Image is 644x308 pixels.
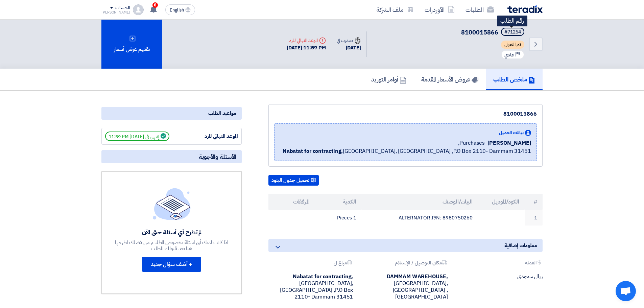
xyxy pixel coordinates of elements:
[504,30,521,34] div: #71254
[525,210,543,226] td: 1
[458,139,485,147] span: Purchases,
[387,273,448,281] b: DAMMAM WAREHOUSE,
[199,153,236,161] span: الأسئلة والأجوبة
[507,5,543,13] img: Teradix logo
[105,132,169,141] span: إنتهي في [DATE] 11:59 PM
[152,2,158,8] span: 8
[274,110,537,118] div: 8100015866
[133,4,144,15] img: profile_test.png
[421,75,478,83] h5: عروض الأسعار المقدمة
[268,175,319,186] button: تحميل جدول البنود
[293,273,353,281] b: Nabatat for contracting,
[101,10,130,14] div: [PERSON_NAME]
[414,69,486,90] a: عروض الأسعار المقدمة
[362,194,478,210] th: البيان/الوصف
[497,16,527,26] div: رقم الطلب
[153,188,191,220] img: empty_state_list.svg
[114,228,229,236] div: لم تطرح أي أسئلة حتى الآن
[362,210,478,226] td: ALTERNATOR,P/N: 8980750260
[525,194,543,210] th: #
[371,75,406,83] h5: أوامر التوريد
[486,69,543,90] a: ملخص الطلب
[287,37,326,44] div: الموعد النهائي للرد
[101,107,242,120] div: مواعيد الطلب
[499,129,524,136] span: بيانات العميل
[460,2,499,18] a: الطلبات
[504,52,514,58] span: عادي
[315,194,362,210] th: الكمية
[315,210,362,226] td: 1 Pieces
[114,239,229,252] div: اذا كانت لديك أي اسئلة بخصوص الطلب, من فضلك اطرحها هنا بعد قبولك للطلب
[419,2,460,18] a: الأوردرات
[364,69,414,90] a: أوامر التوريد
[287,44,326,52] div: [DATE] 11:59 PM
[142,257,201,272] button: + أضف سؤال جديد
[461,260,543,267] div: العمله
[165,4,195,15] button: English
[283,147,531,155] span: [GEOGRAPHIC_DATA], [GEOGRAPHIC_DATA] ,P.O Box 2110- Dammam 31451
[366,260,448,267] div: مكان التوصيل / الإستلام
[101,20,162,69] div: تقديم عرض أسعار
[501,41,524,49] span: تم القبول
[271,260,353,267] div: مباع ل
[363,273,448,300] div: [GEOGRAPHIC_DATA], [GEOGRAPHIC_DATA] ,[GEOGRAPHIC_DATA]
[337,44,361,52] div: [DATE]
[115,5,130,11] div: الحساب
[458,273,543,280] div: ريال سعودي
[616,281,636,301] a: دردشة مفتوحة
[283,147,343,155] b: Nabatat for contracting,
[268,273,353,300] div: [GEOGRAPHIC_DATA], [GEOGRAPHIC_DATA] ,P.O Box 2110- Dammam 31451
[461,28,526,37] h5: 8100015866
[337,37,361,44] div: صدرت في
[170,8,184,13] span: English
[493,75,535,83] h5: ملخص الطلب
[487,139,531,147] span: [PERSON_NAME]
[268,194,315,210] th: المرفقات
[461,28,498,37] span: 8100015866
[504,242,537,249] span: معلومات إضافية
[371,2,419,18] a: ملف الشركة
[187,133,238,140] div: الموعد النهائي للرد
[478,194,525,210] th: الكود/الموديل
